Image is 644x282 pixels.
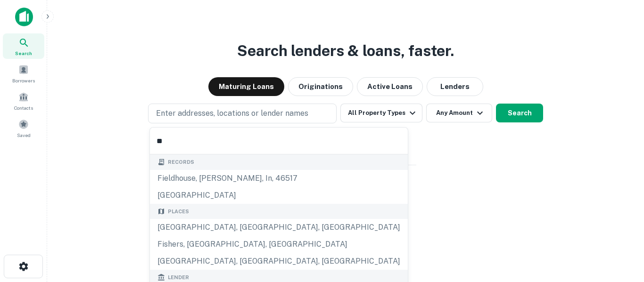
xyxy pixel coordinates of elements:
[17,131,31,139] span: Saved
[150,253,408,270] div: [GEOGRAPHIC_DATA], [GEOGRAPHIC_DATA], [GEOGRAPHIC_DATA]
[3,115,44,141] a: Saved
[597,207,644,252] iframe: Chat Widget
[150,219,408,236] div: [GEOGRAPHIC_DATA], [GEOGRAPHIC_DATA], [GEOGRAPHIC_DATA]
[168,208,189,216] span: Places
[208,77,284,96] button: Maturing Loans
[340,104,422,122] button: All Property Types
[150,170,408,187] div: fieldhouse, [PERSON_NAME], in, 46517
[148,104,337,123] button: Enter addresses, locations or lender names
[15,49,32,57] span: Search
[3,33,44,59] a: Search
[15,8,33,26] img: capitalize-icon.png
[168,274,189,282] span: Lender
[288,77,353,96] button: Originations
[3,61,44,86] a: Borrowers
[357,77,423,96] button: Active Loans
[3,88,44,113] a: Contacts
[150,236,408,253] div: Fishers, [GEOGRAPHIC_DATA], [GEOGRAPHIC_DATA]
[427,77,483,96] button: Lenders
[12,77,35,84] span: Borrowers
[156,108,308,119] p: Enter addresses, locations or lender names
[496,104,543,122] button: Search
[237,40,454,62] h3: Search lenders & loans, faster.
[426,104,492,122] button: Any Amount
[14,104,33,112] span: Contacts
[150,187,408,204] div: [GEOGRAPHIC_DATA]
[168,158,194,166] span: Records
